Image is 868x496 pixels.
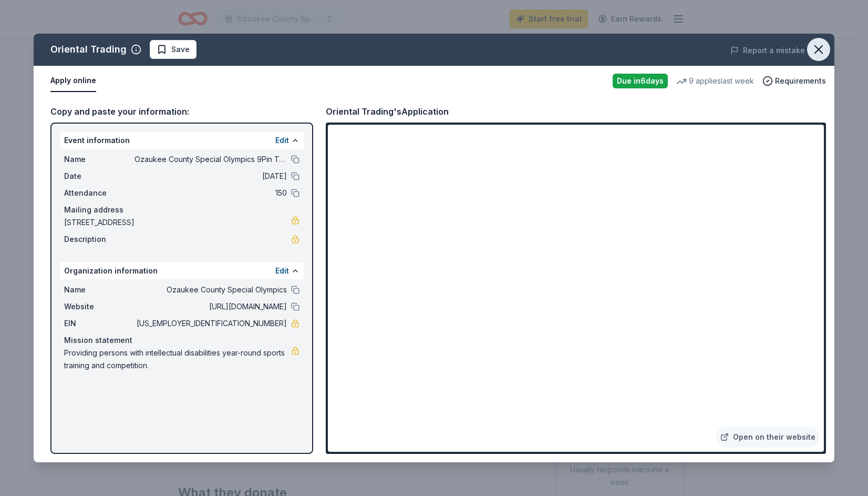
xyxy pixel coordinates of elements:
div: Mission statement [64,334,299,347]
span: Attendance [64,187,135,199]
span: Requirements [775,75,826,87]
span: Description [64,233,135,246]
span: Ozaukee County Special Olympics [135,284,287,296]
span: Name [64,284,135,296]
button: Report a mistake [730,44,805,57]
span: Date [64,170,135,183]
button: Requirements [762,75,826,87]
div: Organization information [60,262,304,279]
div: Oriental Trading [50,41,127,58]
span: EIN [64,317,135,330]
span: Save [171,43,190,56]
button: Save [150,40,197,59]
div: Copy and paste your information: [50,105,313,118]
button: Apply online [50,70,96,92]
span: Ozaukee County Special Olympics 9Pin Tap Fundraiser [135,153,287,166]
span: Name [64,153,135,166]
span: [US_EMPLOYER_IDENTIFICATION_NUMBER] [135,317,287,330]
span: 150 [135,187,287,199]
div: Due in 6 days [613,74,668,88]
span: Providing persons with intellectual disabilities year-round sports training and competition. [64,347,291,372]
button: Edit [275,134,289,147]
button: Edit [275,265,289,277]
div: Mailing address [64,204,299,216]
div: Oriental Trading's Application [326,105,449,118]
span: Website [64,300,135,313]
a: Open on their website [716,427,820,448]
span: [URL][DOMAIN_NAME] [135,300,287,313]
span: [DATE] [135,170,287,183]
div: Event information [60,132,304,149]
span: [STREET_ADDRESS] [64,216,291,229]
div: 9 applies last week [676,75,754,87]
